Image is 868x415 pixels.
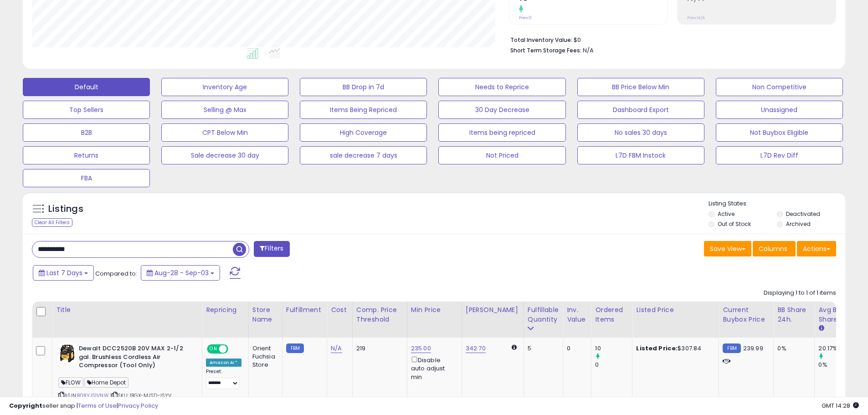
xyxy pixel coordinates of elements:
[777,344,807,353] div: 0%
[33,265,94,281] button: Last 7 Days
[56,305,198,315] div: Title
[786,220,811,228] label: Archived
[797,241,836,256] button: Actions
[227,345,241,353] span: OFF
[252,305,278,324] div: Store Name
[161,78,288,96] button: Inventory Age
[759,244,787,253] span: Columns
[636,344,678,353] b: Listed Price:
[438,123,565,142] button: Items being repriced
[723,305,770,324] div: Current Buybox Price
[84,377,129,388] span: Home Depot
[58,377,83,388] span: FLOW
[118,401,158,410] a: Privacy Policy
[141,265,220,281] button: Aug-28 - Sep-03
[58,344,195,410] div: ASIN:
[23,78,150,96] button: Default
[510,34,829,45] li: $0
[510,46,581,54] b: Short Term Storage Fees:
[23,169,150,187] button: FBA
[709,200,845,208] p: Listing States:
[716,146,843,164] button: L7D Rev Diff
[32,218,72,227] div: Clear All Filters
[466,344,486,353] a: 342.70
[300,78,427,96] button: BB Drop in 7d
[23,101,150,119] button: Top Sellers
[687,15,705,20] small: Prev: N/A
[595,344,632,353] div: 10
[411,305,458,315] div: Min Price
[300,146,427,164] button: sale decrease 7 days
[818,344,855,353] div: 20.17%
[595,361,632,369] div: 0
[577,101,704,119] button: Dashboard Export
[718,220,751,228] label: Out of Stock
[23,123,150,142] button: B2B
[577,146,704,164] button: L7D FBM Instock
[254,241,289,257] button: Filters
[77,392,109,400] a: B0BYJS1VNW
[411,355,455,381] div: Disable auto adjust min
[636,305,715,315] div: Listed Price
[786,210,820,218] label: Deactivated
[331,305,349,315] div: Cost
[206,305,245,315] div: Repricing
[23,146,150,164] button: Returns
[466,305,520,315] div: [PERSON_NAME]
[716,78,843,96] button: Non Competitive
[252,344,275,369] div: Orient Fuchsia Store
[567,344,584,353] div: 0
[286,343,304,353] small: FBM
[161,146,288,164] button: Sale decrease 30 day
[519,15,532,20] small: Prev: 0
[818,324,824,333] small: Avg BB Share.
[510,36,572,44] b: Total Inventory Value:
[161,123,288,142] button: CPT Below Min
[9,401,42,410] strong: Copyright
[79,344,190,372] b: Dewalt DCC2520B 20V MAX 2-1/2 gal. Brushless Cordless Air Compressor (Tool Only)
[438,146,565,164] button: Not Priced
[110,392,172,399] span: | SKU: 1BGX-MJSD-ISYV
[818,305,852,324] div: Avg BB Share
[723,343,740,353] small: FBM
[206,369,241,389] div: Preset:
[777,305,811,324] div: BB Share 24h.
[46,268,82,277] span: Last 7 Days
[743,344,763,353] span: 239.99
[300,101,427,119] button: Items Being Repriced
[58,344,77,363] img: 41OgJNFgMKL._SL40_.jpg
[595,305,628,324] div: Ordered Items
[636,344,712,353] div: $307.84
[356,344,400,353] div: 219
[9,402,158,410] div: seller snap | |
[716,123,843,142] button: Not Buybox Eligible
[577,78,704,96] button: BB Price Below Min
[822,401,859,410] span: 2025-09-11 14:28 GMT
[528,305,559,324] div: Fulfillable Quantity
[206,359,241,367] div: Amazon AI *
[331,344,342,353] a: N/A
[300,123,427,142] button: High Coverage
[716,101,843,119] button: Unassigned
[48,203,83,215] h5: Listings
[411,344,431,353] a: 235.00
[95,269,137,278] span: Compared to:
[528,344,556,353] div: 5
[577,123,704,142] button: No sales 30 days
[286,305,323,315] div: Fulfillment
[753,241,796,256] button: Columns
[818,361,855,369] div: 0%
[583,46,594,55] span: N/A
[356,305,403,324] div: Comp. Price Threshold
[567,305,587,324] div: Inv. value
[78,401,117,410] a: Terms of Use
[438,101,565,119] button: 30 Day Decrease
[161,101,288,119] button: Selling @ Max
[154,268,209,277] span: Aug-28 - Sep-03
[764,289,836,297] div: Displaying 1 to 1 of 1 items
[208,345,219,353] span: ON
[704,241,751,256] button: Save View
[438,78,565,96] button: Needs to Reprice
[718,210,734,218] label: Active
